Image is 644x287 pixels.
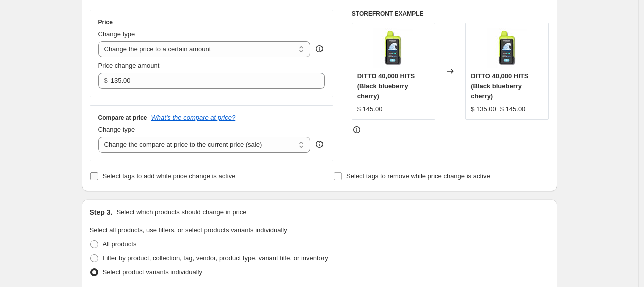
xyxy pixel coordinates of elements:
input: 80.00 [111,73,309,89]
span: Change type [98,30,135,38]
span: DITTO 40,000 HITS (Black blueberry cherry) [471,72,528,100]
span: All products [103,240,137,248]
span: Select tags to remove while price change is active [346,172,490,180]
span: Select product variants individually [103,268,202,276]
button: What's the compare at price? [151,114,236,121]
span: $ [104,77,108,84]
h3: Compare at price [98,114,147,122]
img: 34_80x.webp [487,28,527,68]
div: $ 145.00 [357,104,383,114]
h6: STOREFRONT EXAMPLE [352,10,549,18]
span: DITTO 40,000 HITS (Black blueberry cherry) [357,72,415,100]
p: Select which products should change in price [116,207,246,217]
span: Price change amount [98,62,160,69]
img: 34_80x.webp [373,28,413,68]
div: help [314,139,325,149]
span: Change type [98,126,135,133]
h2: Step 3. [90,207,113,217]
h3: Price [98,18,113,26]
div: $ 135.00 [471,104,496,114]
span: Select all products, use filters, or select products variants individually [90,226,287,234]
strike: $ 145.00 [500,104,526,114]
div: help [314,44,325,54]
span: Select tags to add while price change is active [103,172,236,180]
span: Filter by product, collection, tag, vendor, product type, variant title, or inventory [103,254,328,262]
